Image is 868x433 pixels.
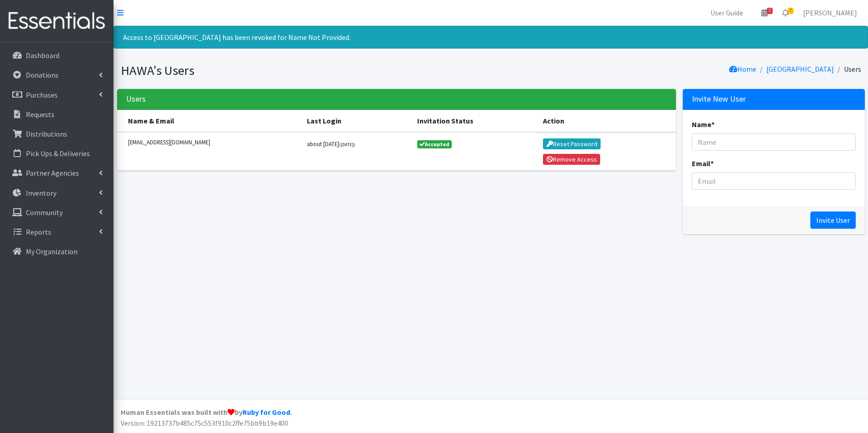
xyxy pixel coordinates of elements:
[710,159,714,168] abbr: required
[692,172,856,190] input: Email
[121,63,488,79] h1: HAWA's Users
[4,164,110,182] a: Partner Agencies
[4,46,110,64] a: Dashboard
[26,168,79,177] p: Partner Agencies
[117,110,301,132] th: Name & Email
[26,70,59,79] p: Donations
[796,4,864,22] a: [PERSON_NAME]
[692,119,715,130] label: Name
[26,188,56,197] p: Inventory
[543,154,600,165] button: Remove Access
[703,4,750,22] a: User Guide
[128,138,296,147] small: [EMAIL_ADDRESS][DOMAIN_NAME]
[26,110,54,119] p: Requests
[242,408,290,417] a: Ruby for Good
[692,133,856,151] input: Name
[339,142,355,148] small: ([DATE])
[767,8,773,14] span: 3
[26,149,90,158] p: Pick Ups & Deliveries
[538,110,676,132] th: Action
[4,203,110,221] a: Community
[301,110,412,132] th: Last Login
[26,227,51,236] p: Reports
[4,6,110,36] img: HumanEssentials
[4,66,110,84] a: Donations
[4,223,110,241] a: Reports
[113,26,868,49] div: Access to [GEOGRAPHIC_DATA] has been revoked for Name Not Provided.
[711,120,715,129] abbr: required
[692,158,714,169] label: Email
[692,94,746,104] h3: Invite New User
[26,247,78,256] p: My Organization
[26,51,59,60] p: Dashboard
[775,4,796,22] a: 7
[4,125,110,143] a: Distributions
[766,64,834,74] a: [GEOGRAPHIC_DATA]
[417,140,452,148] span: Accepted
[121,408,292,417] strong: Human Essentials was built with by .
[26,90,58,99] p: Purchases
[4,105,110,123] a: Requests
[543,138,601,149] button: Reset Password
[26,208,63,217] p: Community
[307,140,355,148] small: about [DATE]
[788,8,794,14] span: 7
[754,4,775,22] a: 3
[4,184,110,202] a: Inventory
[4,242,110,261] a: My Organization
[729,64,756,74] a: Home
[4,144,110,162] a: Pick Ups & Deliveries
[121,418,288,428] span: Version: 19213737b485c75c553f910c2ffe75bb9b19e400
[126,94,146,104] h3: Users
[412,110,538,132] th: Invitation Status
[834,63,861,76] li: Users
[4,86,110,104] a: Purchases
[810,212,856,229] input: Invite User
[26,129,67,138] p: Distributions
